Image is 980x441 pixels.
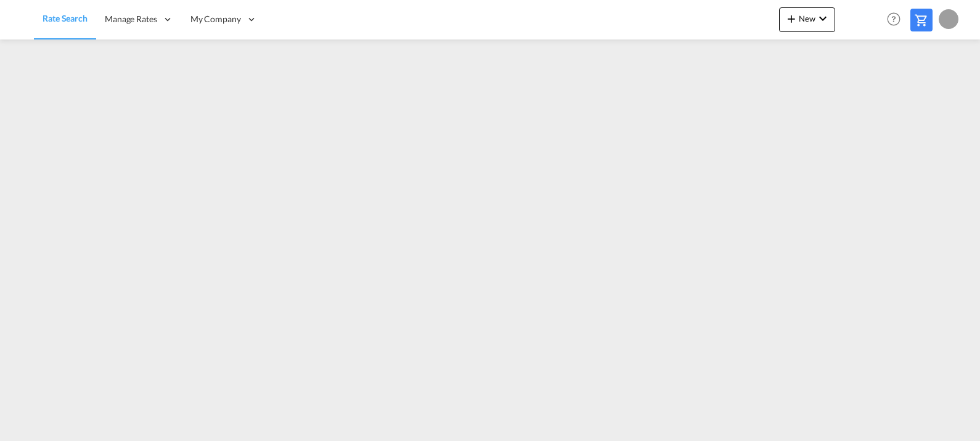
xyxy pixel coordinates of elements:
span: Manage Rates [105,13,157,25]
span: New [784,14,830,23]
md-icon: icon-chevron-down [815,11,830,26]
md-icon: icon-plus 400-fg [784,11,799,26]
span: Rate Search [43,13,88,23]
span: My Company [190,13,241,25]
span: Help [883,9,904,30]
button: icon-plus 400-fgNewicon-chevron-down [779,7,835,32]
div: Help [883,9,910,31]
